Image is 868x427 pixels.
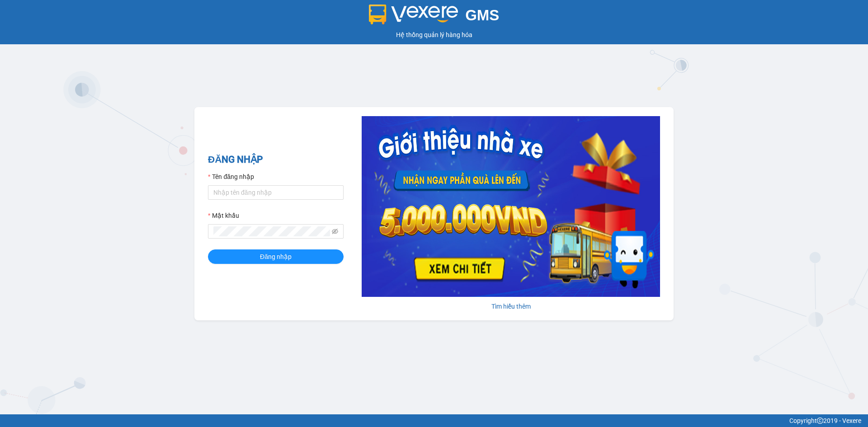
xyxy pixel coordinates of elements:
input: Tên đăng nhập [208,185,344,200]
div: Hệ thống quản lý hàng hóa [2,30,866,40]
div: Tìm hiểu thêm [362,301,660,311]
h2: ĐĂNG NHẬP [208,152,344,167]
span: eye-invisible [332,228,338,235]
span: copyright [817,418,823,424]
a: GMS [369,14,500,21]
div: Copyright 2019 - Vexere [7,416,861,426]
span: GMS [465,7,499,23]
button: Đăng nhập [208,249,344,264]
img: logo 2 [369,5,458,24]
label: Mật khẩu [208,211,239,221]
img: banner-0 [362,116,660,297]
input: Mật khẩu [213,226,330,236]
span: Đăng nhập [260,252,292,262]
label: Tên đăng nhập [208,172,254,182]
